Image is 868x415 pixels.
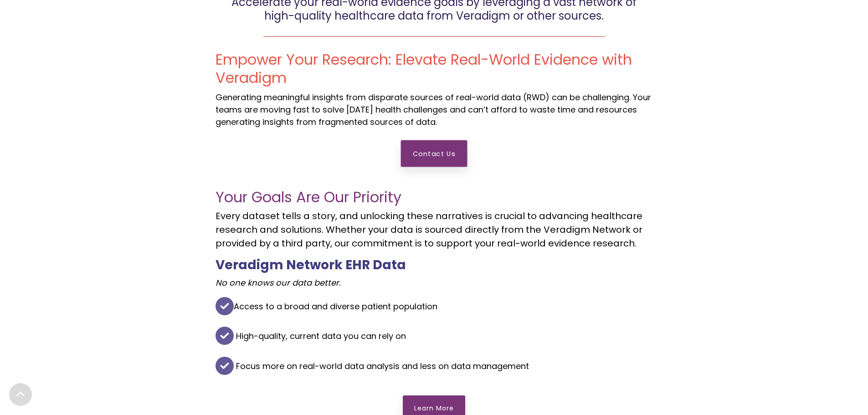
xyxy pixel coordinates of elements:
p: Generating meaningful insights from disparate sources of real-world data (RWD) can be challenging... [216,91,653,128]
span: Veradigm Network EHR Data [216,256,406,274]
span: High-quality, current data you can rely on [236,331,406,342]
span: Your Goals Are Our Priority [216,187,401,207]
a: Contact Us [401,140,467,167]
span: Focus more on real-world data analysis and less on data management [236,360,529,372]
p: Every dataset tells a story, and unlocking these narratives is crucial to advancing healthcare re... [216,209,653,250]
span: Access to a broad and diverse patient population [216,301,437,312]
span: Empower Your Research: Elevate Real-World Evidence with Veradigm [216,49,632,88]
em: No one knows our data better. [216,277,341,288]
